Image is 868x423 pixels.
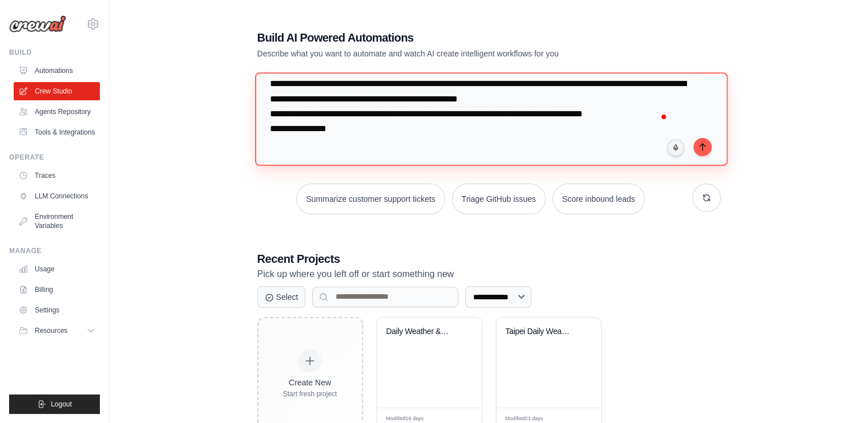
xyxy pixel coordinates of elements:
[257,30,641,46] h1: Build AI Powered Automations
[14,208,100,235] a: Environment Variables
[51,400,72,409] span: Logout
[9,153,100,162] div: Operate
[14,301,100,319] a: Settings
[506,327,575,337] div: Taipei Daily Weather Report
[283,377,337,388] div: Create New
[257,267,721,282] p: Pick up where you left off or start something new
[255,72,727,165] textarea: To enrich screen reader interactions, please activate Accessibility in Grammarly extension settings
[35,326,67,335] span: Resources
[9,48,100,57] div: Build
[506,415,543,423] span: Modified 23 days
[552,184,645,214] button: Score inbound leads
[14,62,100,80] a: Automations
[14,123,100,141] a: Tools & Integrations
[692,184,721,212] button: Get new suggestions
[667,139,684,156] button: Click to speak your automation idea
[14,322,100,340] button: Resources
[14,82,100,100] a: Crew Studio
[386,327,455,337] div: Daily Weather & News Report Generator
[14,166,100,185] a: Traces
[452,184,546,214] button: Triage GitHub issues
[14,187,100,205] a: LLM Connections
[257,286,306,308] button: Select
[386,415,424,423] span: Modified 16 days
[296,184,445,214] button: Summarize customer support tickets
[14,260,100,278] a: Usage
[14,103,100,121] a: Agents Repository
[9,246,100,255] div: Manage
[257,48,641,59] p: Describe what you want to automate and watch AI create intelligent workflows for you
[9,394,100,414] button: Logout
[14,280,100,299] a: Billing
[9,15,66,32] img: Logo
[257,251,721,267] h3: Recent Projects
[283,389,337,398] div: Start fresh project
